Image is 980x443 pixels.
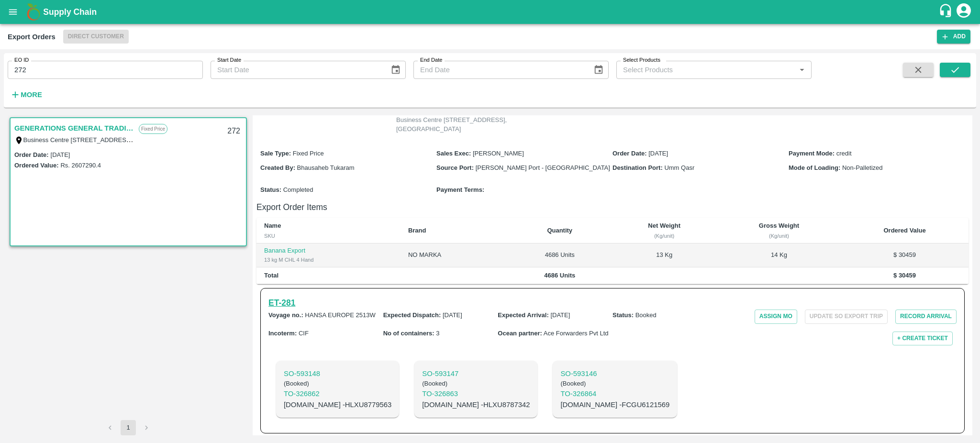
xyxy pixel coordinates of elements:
[422,379,530,388] h6: ( Booked )
[623,56,660,64] label: Select Products
[895,310,957,323] button: Record Arrival
[498,311,548,319] b: Expected Arrival :
[264,272,278,279] b: Total
[284,388,391,399] p: TO- 326862
[755,310,797,323] button: Assign MO
[436,186,484,193] b: Payment Terms :
[299,330,309,337] span: CIF
[842,164,883,171] span: Non-Palletized
[420,56,442,64] label: End Date
[436,164,474,171] b: Source Port :
[443,311,462,319] span: [DATE]
[256,200,969,214] h6: Export Order Items
[938,3,955,21] div: customer-support
[14,151,49,158] label: Order Date :
[612,150,647,157] b: Order Date :
[305,311,375,319] span: HANSA EUROPE 2513W
[217,56,241,64] label: Start Date
[264,232,393,240] div: SKU
[260,186,281,193] b: Status :
[664,164,694,171] span: Umm Qasr
[560,399,669,410] p: [DOMAIN_NAME] - FCGU6121569
[498,330,542,337] b: Ocean partner :
[892,332,953,345] button: + Create Ticket
[560,388,669,399] p: TO- 326864
[268,296,295,310] h6: ET- 281
[396,116,511,133] p: Business Centre [STREET_ADDRESS], [GEOGRAPHIC_DATA]
[297,164,355,171] span: Bhausaheb Tukaram
[612,164,663,171] b: Destination Port :
[283,186,313,193] span: Completed
[612,311,634,319] b: Status :
[547,227,572,234] b: Quantity
[383,330,434,337] b: No of containers :
[893,272,916,279] b: $ 30459
[476,164,610,171] span: [PERSON_NAME] Port - [GEOGRAPHIC_DATA]
[139,124,167,134] p: Fixed Price
[619,232,710,240] div: (Kg/unit)
[422,368,530,379] p: SO- 593147
[8,31,56,43] div: Export Orders
[550,311,570,319] span: [DATE]
[43,5,938,19] a: Supply Chain
[293,150,324,157] span: Fixed Price
[8,87,45,103] button: More
[836,150,852,157] span: credit
[387,61,405,79] button: Choose date
[14,122,134,134] a: GENERATIONS GENERAL TRADING LLC
[284,379,391,388] h6: ( Booked )
[268,311,303,319] b: Voyage no. :
[436,330,439,337] span: 3
[268,330,297,337] b: Incoterm :
[725,232,833,240] div: (Kg/unit)
[24,2,43,22] img: logo
[612,244,717,267] td: 13 Kg
[648,222,680,229] b: Net Weight
[14,56,29,64] label: EO ID
[436,150,471,157] b: Sales Exec :
[264,246,393,255] p: Banana Export
[544,330,609,337] span: Ace Forwarders Pvt Ltd
[408,227,426,234] b: Brand
[260,150,291,157] b: Sale Type :
[21,91,42,99] strong: More
[955,2,972,22] div: account of current user
[473,150,524,157] span: [PERSON_NAME]
[796,64,808,76] button: Open
[560,368,669,379] p: SO- 593146
[264,255,393,264] div: 13 kg M CHL 4 Hand
[23,136,200,144] label: Business Centre [STREET_ADDRESS], [GEOGRAPHIC_DATA]
[508,244,612,267] td: 4686 Units
[284,368,391,379] a: SO-593148
[648,150,668,157] span: [DATE]
[590,61,608,79] button: Choose date
[422,388,530,399] a: TO-326863
[401,244,508,267] td: NO MARKA
[560,379,669,388] h6: ( Booked )
[422,399,530,410] p: [DOMAIN_NAME] - HLXU8787342
[8,61,203,79] input: Enter EO ID
[101,420,156,435] nav: pagination navigation
[841,244,969,267] td: $ 30459
[883,227,925,234] b: Ordered Value
[121,420,136,435] button: page 1
[422,388,530,399] p: TO- 326863
[43,7,97,17] b: Supply Chain
[759,222,799,229] b: Gross Weight
[937,30,970,44] button: Add
[544,272,575,279] b: 4686 Units
[2,1,24,23] button: open drawer
[260,164,295,171] b: Created By :
[383,311,441,319] b: Expected Dispatch :
[284,368,391,379] p: SO- 593148
[789,164,840,171] b: Mode of Loading :
[51,151,70,158] label: [DATE]
[222,120,246,143] div: 272
[60,162,101,169] label: Rs. 2607290.4
[211,61,383,79] input: Start Date
[14,162,58,169] label: Ordered Value:
[284,388,391,399] a: TO-326862
[284,399,391,410] p: [DOMAIN_NAME] - HLXU8779563
[268,296,295,310] a: ET-281
[789,150,835,157] b: Payment Mode :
